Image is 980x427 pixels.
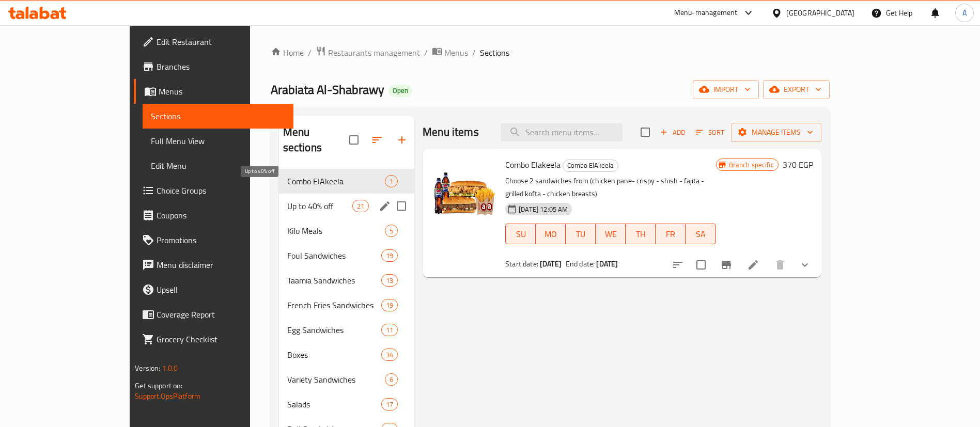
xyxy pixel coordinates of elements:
span: Coupons [157,209,285,222]
div: items [381,274,398,287]
li: / [424,46,428,59]
span: Sort items [689,124,731,140]
span: Combo ElAkeela [563,160,618,171]
div: Taamia Sandwiches13 [279,268,415,293]
span: import [701,83,751,96]
div: items [385,175,398,187]
div: items [381,324,398,336]
span: Grocery Checklist [157,333,285,345]
p: Choose 2 sandwiches from (chicken pane- crispy - shish - fajita - grilled kofta - chicken breasts) [505,175,715,200]
span: SA [690,227,711,242]
span: Select section [634,121,656,143]
span: Select to update [690,254,712,276]
span: MO [540,227,562,242]
button: Add section [390,128,414,152]
span: Variety Sandwiches [287,373,385,386]
li: / [308,46,312,59]
span: Menu disclaimer [157,259,285,271]
button: edit [377,198,393,214]
span: 19 [382,251,397,261]
a: Full Menu View [143,129,293,153]
div: Variety Sandwiches6 [279,367,415,392]
button: Add [656,124,689,140]
span: FR [660,227,681,242]
b: [DATE] [540,257,562,271]
button: MO [536,224,566,244]
span: Kilo Meals [287,225,385,237]
span: French Fries Sandwiches [287,299,381,311]
a: Menus [432,46,468,59]
div: Foul Sandwiches19 [279,243,415,268]
span: 1.0.0 [162,361,178,375]
h2: Menu sections [283,124,350,155]
div: Egg Sandwiches11 [279,318,415,342]
div: [GEOGRAPHIC_DATA] [786,7,854,19]
div: French Fries Sandwiches19 [279,293,415,318]
a: Grocery Checklist [134,327,293,352]
span: Up to 40% off [287,200,352,212]
button: TH [626,224,656,244]
div: Up to 40% off21edit [279,194,415,218]
div: Combo ElAkeela1 [279,169,415,194]
a: Coverage Report [134,302,293,327]
span: Version: [135,361,160,375]
button: sort-choices [665,252,690,277]
a: Edit Restaurant [134,29,293,54]
span: Sort [696,126,724,138]
div: Combo ElAkeela [563,160,618,172]
span: 21 [353,201,368,211]
span: WE [600,227,621,242]
span: Edit Menu [151,160,285,172]
span: export [771,83,821,96]
span: Full Menu View [151,135,285,147]
span: Choice Groups [157,184,285,197]
div: Boxes34 [279,342,415,367]
span: Sections [480,46,509,59]
img: Combo Elakeela [431,157,497,224]
div: Open [388,85,412,97]
a: Edit menu item [747,259,759,271]
span: TU [570,227,592,242]
h2: Menu items [423,124,479,140]
span: Branch specific [725,160,778,170]
span: 19 [382,301,397,310]
span: Boxes [287,349,381,361]
span: 11 [382,325,397,335]
span: 17 [382,400,397,409]
span: End date: [566,257,595,271]
span: Menus [159,85,285,98]
span: Get support on: [135,379,182,392]
div: items [381,398,398,410]
div: items [385,373,398,386]
a: Branches [134,54,293,79]
span: Upsell [157,283,285,296]
a: Restaurants management [316,46,420,59]
span: Restaurants management [328,46,420,59]
h6: 370 EGP [783,157,813,172]
span: 34 [382,350,397,360]
span: Sort sections [365,128,390,152]
span: Edit Restaurant [157,36,285,48]
nav: breadcrumb [271,46,830,59]
span: Add [659,126,687,138]
a: Promotions [134,228,293,252]
span: Add item [656,124,689,140]
button: import [693,80,759,99]
button: export [763,80,830,99]
span: Foul Sandwiches [287,249,381,262]
span: Sections [151,110,285,122]
span: Branches [157,60,285,73]
a: Menus [134,79,293,104]
a: Sections [143,104,293,129]
span: Salads [287,398,381,410]
span: Combo Elakeela [505,157,561,172]
button: SA [686,224,715,244]
div: Kilo Meals5 [279,218,415,243]
li: / [472,46,476,59]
